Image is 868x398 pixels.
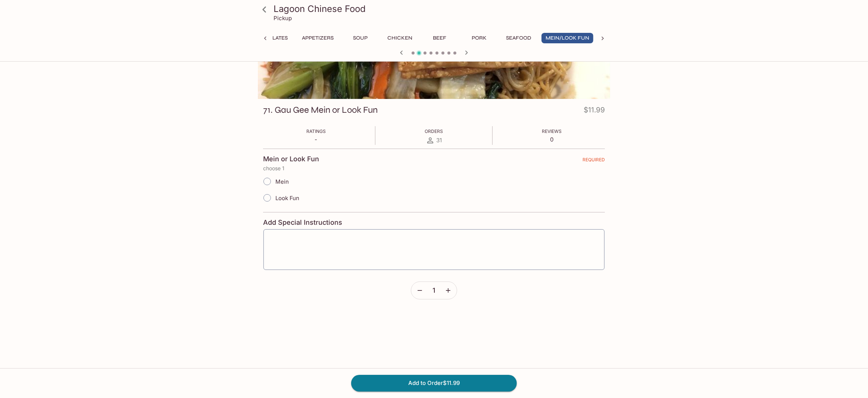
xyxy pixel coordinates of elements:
[306,136,326,143] p: -
[263,218,605,227] h4: Add Special Instructions
[584,104,605,119] h4: $11.99
[274,3,607,15] h3: Lagoon Chinese Food
[263,155,319,163] h4: Mein or Look Fun
[263,165,605,171] p: choose 1
[542,128,562,134] span: Reviews
[541,33,593,43] button: Mein/Look Fun
[263,104,378,116] h3: 71. Gau Gee Mein or Look Fun
[433,286,435,295] span: 1
[542,136,562,143] p: 0
[583,157,605,165] span: REQUIRED
[344,33,377,43] button: Soup
[298,33,338,43] button: Appetizers
[275,178,289,185] span: Mein
[462,33,496,43] button: Pork
[425,128,443,134] span: Orders
[306,128,326,134] span: Ratings
[502,33,536,43] button: Seafood
[351,375,517,391] button: Add to Order$11.99
[436,137,442,144] span: 31
[383,33,417,43] button: Chicken
[274,15,292,22] p: Pickup
[275,195,299,202] span: Look Fun
[423,33,456,43] button: Beef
